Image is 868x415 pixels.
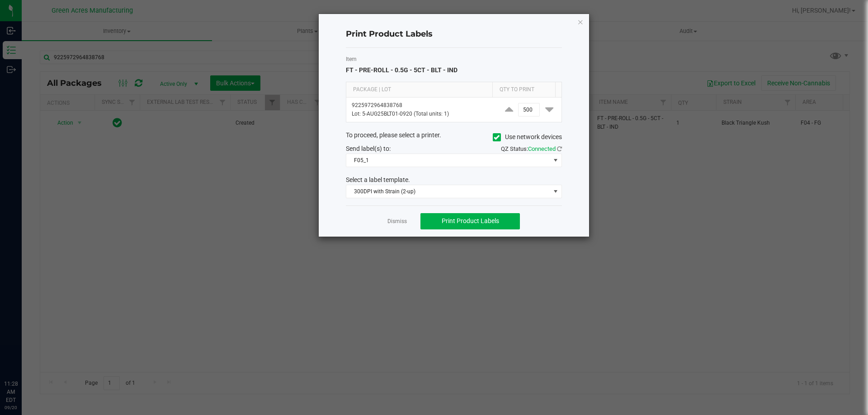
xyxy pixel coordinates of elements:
[492,82,555,98] th: Qty to Print
[339,131,569,144] div: To proceed, please select a printer.
[493,132,562,142] label: Use network devices
[346,66,458,74] span: FT - PRE-ROLL - 0.5G - 5CT - BLT - IND
[339,175,569,185] div: Select a label template.
[501,145,562,152] span: QZ Status:
[9,343,36,370] iframe: Resource center
[346,82,492,98] th: Package | Lot
[442,217,499,224] span: Print Product Labels
[346,145,391,152] span: Send label(s) to:
[352,110,491,118] p: Lot: 5-AUG25BLT01-0920 (Total units: 1)
[346,28,562,40] h4: Print Product Labels
[346,55,562,63] label: Item
[346,154,550,167] span: F05_1
[352,101,491,110] p: 9225972964838768
[27,341,38,352] iframe: Resource center unread badge
[387,218,407,225] a: Dismiss
[346,185,550,198] span: 300DPI with Strain (2-up)
[528,145,556,152] span: Connected
[420,213,520,229] button: Print Product Labels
